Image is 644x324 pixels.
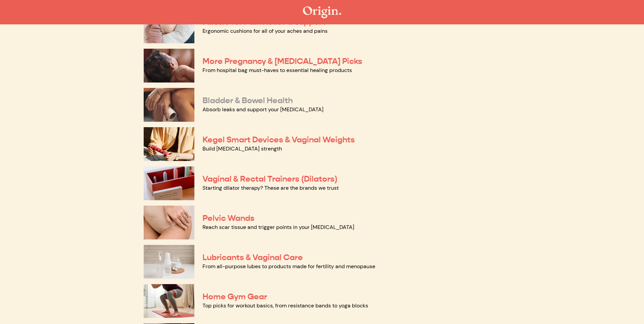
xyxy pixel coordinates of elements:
[144,127,194,161] img: Kegel Smart Devices & Vaginal Weights
[202,145,282,152] a: Build [MEDICAL_DATA] strength
[202,27,328,34] a: Ergonomic cushions for all of your aches and pains
[202,106,324,113] a: Absorb leaks and support your [MEDICAL_DATA]
[202,56,362,66] a: More Pregnancy & [MEDICAL_DATA] Picks
[303,6,341,18] img: The Origin Shop
[202,174,337,184] a: Vaginal & Rectal Trainers (Dilators)
[202,224,354,231] a: Reach scar tissue and trigger points in your [MEDICAL_DATA]
[202,184,339,191] a: Starting dilator therapy? These are the brands we trust
[202,213,255,223] a: Pelvic Wands
[202,95,293,106] a: Bladder & Bowel Health
[202,135,355,145] a: Kegel Smart Devices & Vaginal Weights
[202,263,375,270] a: From all-purpose lubes to products made for fertility and menopause
[144,49,194,83] img: More Pregnancy & Postpartum Picks
[144,9,194,43] img: Pillows for Pain Relief & Support
[144,166,194,200] img: Vaginal & Rectal Trainers (Dilators)
[202,67,352,74] a: From hospital bag must-haves to essential healing products
[202,292,267,302] a: Home Gym Gear
[144,88,194,122] img: Bladder & Bowel Health
[202,252,303,262] a: Lubricants & Vaginal Care
[144,284,194,318] img: Home Gym Gear
[202,302,368,309] a: Top picks for workout basics, from resistance bands to yoga blocks
[144,206,194,239] img: Pelvic Wands
[144,245,194,279] img: Lubricants & Vaginal Care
